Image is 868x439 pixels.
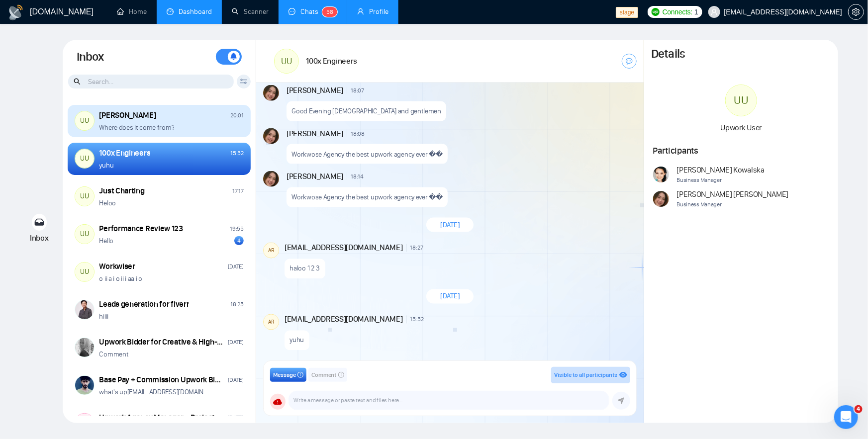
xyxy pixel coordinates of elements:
div: Base Pay + Commission Upwork Bidder for [GEOGRAPHIC_DATA] Profile [99,374,225,385]
button: Start recording [63,326,71,334]
img: Andrian [263,128,279,144]
span: info-circle [297,372,303,378]
div: SK [75,414,94,433]
div: [DATE] [228,338,244,347]
textarea: Message… [8,305,191,322]
h1: Inbox [77,49,104,66]
div: 100x Engineers [99,148,151,159]
a: homeHome [117,7,147,16]
a: dashboardDashboard [167,7,212,16]
a: [EMAIL_ADDRESS][DOMAIN_NAME] [127,388,225,396]
span: 5 [326,8,330,15]
span: [EMAIL_ADDRESS][DOMAIN_NAME] [285,243,403,254]
div: The team will get back to you on this. Our usual reply time is under 1 minute.You'll get replies ... [8,87,163,148]
sup: 58 [322,7,337,17]
img: Profile image for Dima [28,5,44,21]
span: 15:52 [410,316,424,324]
div: UU [75,149,94,168]
img: upwork-logo.png [652,8,660,16]
button: Emoji picker [31,326,39,334]
img: Andrian [263,85,279,101]
a: setting [848,8,864,16]
span: 4 [855,405,863,413]
div: Hello test :) [16,184,56,194]
span: 18:08 [351,130,365,138]
div: Upwork Bidder for Creative & High-Aesthetic Design Projects [99,337,225,348]
iframe: Intercom live chat [834,405,858,429]
span: info-circle [338,372,344,378]
div: [PERSON_NAME] [99,110,156,121]
div: AR [264,315,279,330]
img: Ari Sulistya [75,300,94,319]
h1: Dima [48,5,68,12]
button: go back [6,4,25,23]
div: [DATE] [228,375,244,385]
b: Dima [62,159,79,166]
div: The team will get back to you on this. Our usual reply time is under 1 minute. You'll get replies... [16,93,155,142]
span: 8 [330,8,333,15]
div: UU [75,187,94,206]
span: Comment [311,370,337,380]
img: logo [8,4,24,20]
img: Andrian [263,171,279,187]
span: 18:14 [351,173,364,180]
div: 4 [234,236,244,245]
div: 18:25 [230,300,244,309]
div: 19:55 [230,224,244,234]
div: AR [264,243,279,258]
span: search [74,76,82,87]
b: [EMAIL_ADDRESS][DOMAIN_NAME] [16,122,94,140]
p: Workwose Agency the best upwork agency ever �� [291,192,442,202]
span: 18:27 [410,244,423,252]
div: Just Charting [99,185,145,196]
h1: Details [651,47,685,62]
div: UU [275,49,298,73]
p: Active in the last 15m [48,12,119,22]
input: Search... [68,75,234,88]
span: [PERSON_NAME] [287,171,343,182]
p: Where does it come from? [99,123,175,132]
div: 15:52 [230,149,244,158]
span: eye [619,371,627,379]
p: Comment [99,350,129,359]
span: [PERSON_NAME] [PERSON_NAME] [677,189,789,200]
button: Home [156,4,175,23]
div: 20:01 [230,111,244,120]
div: Dima says… [8,156,191,178]
span: stage [616,7,638,18]
span: Connects: [663,6,692,17]
a: searchScanner [232,7,269,16]
span: Upwork User [721,123,762,132]
div: AI Assistant from GigRadar 📡 says… [8,87,191,156]
span: Business Manager [677,200,789,209]
span: 1 [694,6,698,17]
div: Performance Review 123 [99,223,183,234]
span: [DATE] [440,220,460,230]
img: Ellen Holmsten [75,338,94,357]
div: helo test [153,63,183,73]
a: messageChats58 [289,7,337,16]
p: what's up [99,387,215,397]
p: haloo 1 2 3 [289,264,320,273]
button: Commentinfo-circle [308,368,347,382]
div: arief.rahman@gigradar.io says… [8,57,191,87]
span: Visible to all participants [554,371,617,378]
img: Profile image for Dima [49,157,59,167]
p: Workwose Agency the best upwork agency ever �� [291,150,442,159]
div: Dima • 3m ago [16,202,62,208]
div: [DATE] [228,413,244,423]
span: user [711,8,718,15]
span: [EMAIL_ADDRESS][DOMAIN_NAME] [285,314,403,325]
div: UU [75,111,94,130]
div: Hello test :)Dima • 3m ago [8,178,64,200]
span: Message [273,370,296,380]
p: yuhu [99,161,114,170]
div: UU [726,85,757,116]
button: setting [848,4,864,20]
div: joined the conversation [62,158,150,167]
img: Andrian Marsella [653,191,669,207]
h1: Participants [653,145,830,156]
div: 17:17 [232,186,244,196]
span: 18:07 [351,87,364,94]
span: Business Manager [677,176,765,185]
